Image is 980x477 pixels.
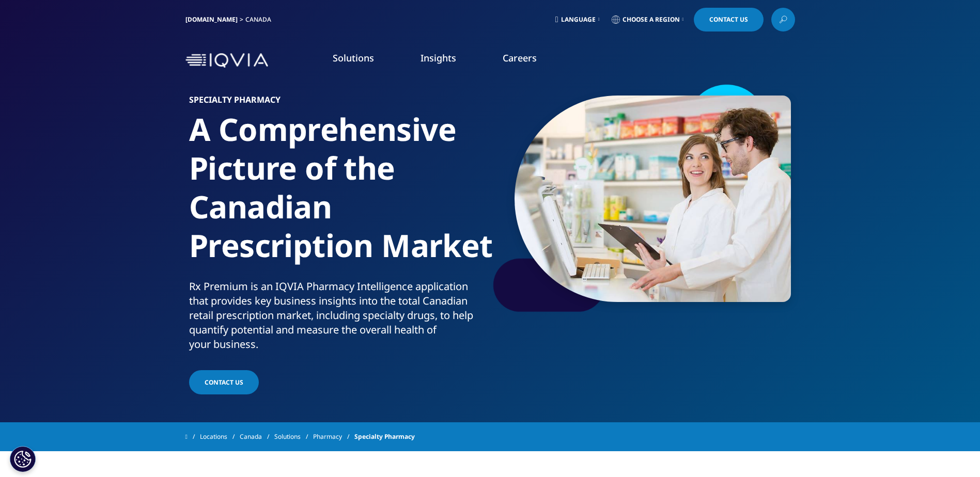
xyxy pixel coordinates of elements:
[272,36,795,85] nav: Primary
[189,110,486,279] h1: A Comprehensive Picture of the Canadian Prescription Market
[561,15,596,24] span: Language
[274,427,313,446] a: Solutions
[623,15,680,24] span: Choose a Region
[333,52,374,64] a: Solutions
[421,52,456,64] a: Insights
[189,370,259,394] a: Contact Us
[240,427,274,446] a: Canada
[189,279,486,352] div: Rx Premium is an IQVIA Pharmacy Intelligence application that provides key business insights into...
[515,96,791,302] img: 267_two-talking-pharmacists.jpg
[189,96,486,110] h6: Specialty Pharmacy
[694,8,764,31] a: Contact Us
[205,378,243,387] span: Contact Us
[313,427,354,446] a: Pharmacy
[354,427,415,446] span: Specialty Pharmacy
[503,52,537,64] a: Careers
[200,427,240,446] a: Locations
[185,53,268,68] img: IQVIA Healthcare Information Technology and Pharma Clinical Research Company
[709,17,748,23] span: Contact Us
[185,15,238,24] a: [DOMAIN_NAME]
[245,15,275,24] div: Canada
[10,446,36,472] button: Cookies Settings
